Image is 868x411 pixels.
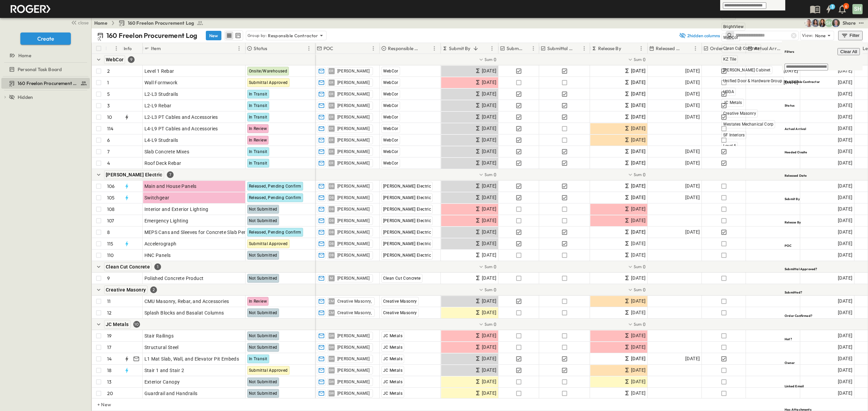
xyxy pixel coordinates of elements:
[329,117,334,117] span: ER
[107,102,110,109] p: 3
[144,148,190,155] span: Slab Concrete Mixes
[249,241,288,246] span: Submittal Approved
[144,137,178,144] span: L4-L9 Studrails
[802,32,814,39] p: View:
[383,218,431,223] span: [PERSON_NAME] Electric
[1,65,88,74] a: Personal Task Board
[722,55,784,63] div: KZ Tile
[78,19,88,26] span: close
[144,125,218,132] span: L4-L9 PT Cables and Accessories
[337,218,370,223] span: [PERSON_NAME]
[337,149,370,154] span: [PERSON_NAME]
[722,120,784,128] div: Westates Mechanical Corp
[106,31,198,40] p: 160 Freelon Procurement Log
[685,182,700,190] span: [DATE]
[144,298,229,305] span: CMU Masonry, Rebar, and Accessories
[634,57,642,62] p: Sum
[430,44,438,52] button: Menu
[144,252,171,259] span: HNC Panels
[723,13,734,19] span: CGJV
[337,195,370,200] span: [PERSON_NAME]
[852,4,863,14] div: SH
[248,32,267,39] p: Group by:
[144,309,224,316] span: Splash Blocks and Basalat Columns
[722,99,784,107] div: JC Metals
[423,45,430,52] button: Sort
[723,46,759,51] span: Clean Cut Concrete
[837,48,860,55] button: Clear All
[845,4,847,9] p: 6
[383,103,398,108] span: WebCor
[840,49,857,54] span: Clear All
[785,173,807,178] h6: Released Date
[154,263,161,270] div: 1
[107,217,114,224] p: 107
[482,79,496,86] span: [DATE]
[494,56,496,63] span: 0
[383,138,398,143] span: WebCor
[685,102,700,109] span: [DATE]
[1,51,88,60] a: Home
[831,4,833,9] h6: 3
[815,32,826,39] p: None
[383,276,421,281] span: Clean Cut Concrete
[329,232,334,232] span: DB
[112,44,120,52] button: Menu
[710,45,729,52] p: Order Confirmed?
[144,102,172,109] span: L2-L9 Rebar
[337,183,370,189] span: [PERSON_NAME]
[18,52,31,59] span: Home
[108,45,116,52] button: Sort
[107,252,114,259] p: 110
[105,43,122,54] div: #
[235,44,243,52] button: Menu
[631,159,646,167] span: [DATE]
[482,102,496,109] span: [DATE]
[482,274,496,282] span: [DATE]
[20,33,71,45] button: Create
[722,109,784,117] div: Creative Masonry
[843,20,856,26] div: Share
[449,45,471,52] p: Submit By
[337,91,370,97] span: [PERSON_NAME]
[723,100,742,105] span: JC Metals
[388,45,421,52] p: Responsible Contractor
[631,182,646,190] span: [DATE]
[128,56,135,63] div: 9
[144,194,170,201] span: Switchgear
[337,241,370,246] span: [PERSON_NAME]
[675,31,724,40] button: 2hidden columns
[785,127,806,131] h6: Actual Arrival
[785,313,812,318] h6: Order Confirmed?
[785,103,794,108] h6: Status
[811,19,820,27] img: Fabiola Canchola (fcanchola@cahill-sf.com)
[249,310,277,315] span: Not Submitted
[150,286,157,293] div: 2
[18,66,62,73] span: Personal Task Board
[785,290,802,295] h6: Submitted?
[1,78,90,89] div: 160 Freelon Procurement Logtest
[685,113,700,121] span: [DATE]
[488,44,496,52] button: Menu
[337,207,370,212] span: [PERSON_NAME]
[485,287,493,293] p: Sum
[106,287,146,293] span: Creative Masonry
[249,161,268,166] span: In Transit
[305,44,313,52] button: Menu
[337,114,370,120] span: [PERSON_NAME]
[269,45,276,52] button: Sort
[482,228,496,236] span: [DATE]
[482,217,496,224] span: [DATE]
[547,45,573,52] p: Submittal Approved?
[249,299,267,304] span: In Review
[634,264,642,269] p: Sum
[107,298,111,305] p: 11
[485,57,493,62] p: Sum
[637,44,645,52] button: Menu
[94,20,107,26] a: Home
[224,30,243,41] div: table view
